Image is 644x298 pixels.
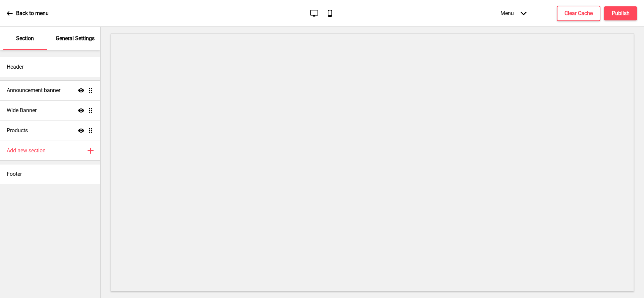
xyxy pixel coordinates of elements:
h4: Footer [7,170,22,178]
h4: Products [7,127,28,134]
p: Back to menu [16,10,49,17]
button: Publish [604,6,637,20]
p: Section [16,35,34,42]
button: Clear Cache [557,6,600,21]
div: Menu [494,3,533,23]
h4: Wide Banner [7,107,37,114]
h4: Clear Cache [565,10,593,17]
p: General Settings [56,35,95,42]
h4: Add new section [7,147,46,154]
h4: Header [7,63,23,71]
h4: Publish [612,10,630,17]
h4: Announcement banner [7,87,60,94]
a: Back to menu [7,4,49,22]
